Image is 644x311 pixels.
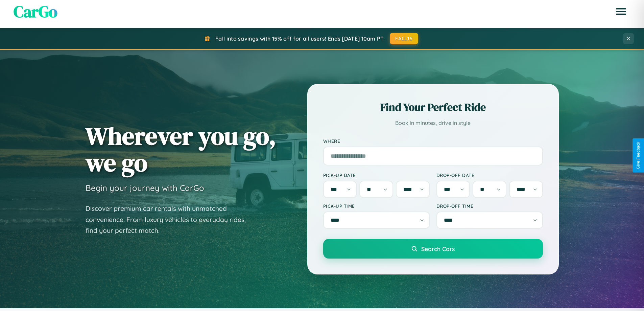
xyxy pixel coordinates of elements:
span: CarGo [14,0,57,23]
div: Give Feedback [636,142,641,169]
label: Where [323,138,543,144]
label: Pick-up Date [323,172,430,178]
button: Open menu [612,2,630,21]
p: Discover premium car rentals with unmatched convenience. From luxury vehicles to everyday rides, ... [86,203,255,236]
label: Pick-up Time [323,203,430,209]
h1: Wherever you go, we go [86,123,276,176]
button: FALL15 [390,33,418,44]
button: Search Cars [323,239,543,259]
label: Drop-off Time [436,203,543,209]
span: Fall into savings with 15% off for all users! Ends [DATE] 10am PT. [215,35,385,42]
span: Search Cars [421,245,455,252]
h2: Find Your Perfect Ride [323,100,543,115]
label: Drop-off Date [436,172,543,178]
h3: Begin your journey with CarGo [86,183,204,193]
p: Book in minutes, drive in style [323,118,543,128]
